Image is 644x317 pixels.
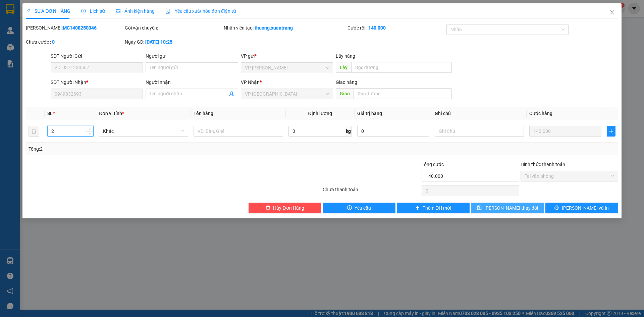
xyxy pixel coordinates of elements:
[86,126,93,131] span: Increase Value
[63,25,97,31] b: MC1408250346
[432,107,527,120] th: Ghi chú
[47,111,53,116] span: SL
[165,8,236,14] span: Yêu cầu xuất hóa đơn điện tử
[397,203,470,213] button: plusThêm ĐH mới
[484,204,538,212] span: [PERSON_NAME] thay đổi
[224,24,346,32] div: Nhân viên tạo:
[423,204,451,212] span: Thêm ĐH mới
[347,24,445,32] div: Cước rồi :
[99,111,124,116] span: Đơn vị tính
[88,132,92,136] span: down
[415,205,420,211] span: plus
[266,205,270,211] span: delete
[3,47,50,57] span: 0949832693
[241,52,333,60] div: VP gửi
[435,126,524,137] input: Ghi Chú
[145,39,172,45] b: [DATE] 10:25
[603,3,622,22] button: Close
[255,25,293,31] b: thuong.xuantrang
[355,204,371,212] span: Yêu cầu
[336,88,354,99] span: Giao
[81,9,86,13] span: clock-circle
[345,126,352,137] span: kg
[477,205,482,211] span: save
[273,204,304,212] span: Hủy Đơn Hàng
[65,18,98,24] span: 0981 559 551
[545,203,618,213] button: printer[PERSON_NAME] và In
[562,204,609,212] span: [PERSON_NAME] và In
[52,39,55,45] b: 0
[29,145,249,153] div: Tổng: 2
[351,62,452,73] input: Dọc đường
[336,53,355,59] span: Lấy hàng
[422,162,444,167] span: Tổng cước
[51,78,143,86] div: SĐT Người Nhận
[125,24,222,32] div: Gói vận chuyển:
[29,126,39,137] button: delete
[194,126,283,137] input: VD: Bàn, Ghế
[103,126,184,136] span: Khác
[354,88,452,99] input: Dọc đường
[125,38,222,46] div: Ngày GD:
[21,20,43,27] em: Logistics
[26,9,31,13] span: edit
[607,126,615,137] button: plus
[194,111,213,116] span: Tên hàng
[471,203,544,213] button: save[PERSON_NAME] thay đổi
[336,62,351,73] span: Lấy
[146,52,238,60] div: Người gửi
[81,8,105,14] span: Lịch sử
[347,205,352,211] span: exclamation-circle
[146,78,238,86] div: Người nhận
[51,52,143,60] div: SĐT Người Gửi
[88,127,92,131] span: up
[322,186,421,198] div: Chưa thanh toán
[323,203,395,213] button: exclamation-circleYêu cầu
[529,126,601,137] input: 0
[165,9,171,14] img: icon
[245,89,329,99] span: VP HÀ NỘI
[21,4,44,11] span: HAIVAN
[554,205,559,211] span: printer
[26,24,123,32] div: [PERSON_NAME]:
[3,38,20,43] span: Người gửi:
[245,63,329,73] span: VP MỘC CHÂU
[308,111,332,116] span: Định lượng
[116,8,155,14] span: Ảnh kiện hàng
[26,8,70,14] span: SỬA ĐƠN HÀNG
[336,80,357,85] span: Giao hàng
[607,128,615,134] span: plus
[609,10,615,15] span: close
[63,7,98,17] span: VP [PERSON_NAME]
[525,171,614,181] span: Tại văn phòng
[241,80,260,85] span: VP Nhận
[12,12,52,19] span: XUANTRANG
[249,203,321,213] button: deleteHủy Đơn Hàng
[368,25,386,31] b: 140.000
[86,131,93,136] span: Decrease Value
[3,43,23,47] span: Người nhận:
[521,162,565,167] label: Hình thức thanh toán
[26,38,123,46] div: Chưa cước :
[529,111,552,116] span: Cước hàng
[357,111,382,116] span: Giá trị hàng
[116,9,120,13] span: picture
[229,91,234,97] span: user-add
